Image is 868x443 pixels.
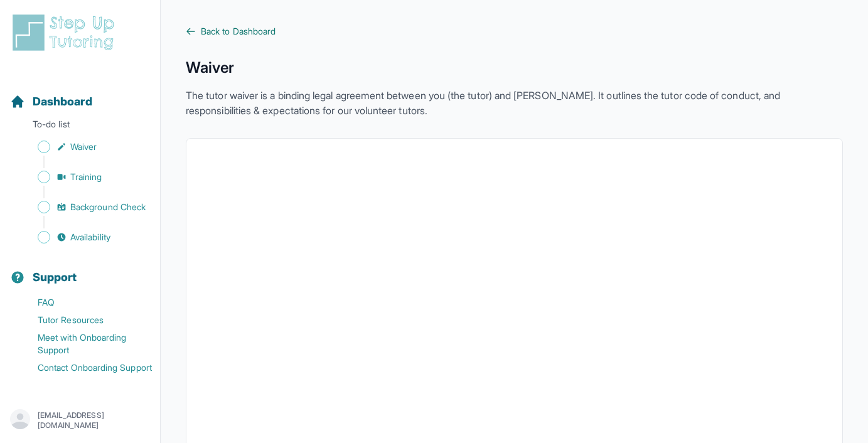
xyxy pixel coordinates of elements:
button: Support [5,248,155,291]
a: Contact Onboarding Support [10,359,160,376]
p: The tutor waiver is a binding legal agreement between you (the tutor) and [PERSON_NAME]. It outli... [186,88,843,118]
p: To-do list [5,118,155,136]
img: logo [10,13,122,53]
h1: Waiver [186,58,843,78]
a: Back to Dashboard [186,25,843,38]
span: Support [33,269,77,286]
span: Dashboard [33,93,92,110]
a: Training [10,168,160,186]
a: Background Check [10,198,160,216]
span: Training [70,171,102,183]
a: Meet with Onboarding Support [10,329,160,359]
p: [EMAIL_ADDRESS][DOMAIN_NAME] [38,410,150,430]
span: Waiver [70,141,97,153]
a: Dashboard [10,93,92,110]
button: Dashboard [5,73,155,115]
a: Availability [10,228,160,246]
button: [EMAIL_ADDRESS][DOMAIN_NAME] [10,409,150,432]
span: Availability [70,231,110,243]
span: Back to Dashboard [201,25,276,38]
a: Tutor Resources [10,311,160,329]
a: Waiver [10,138,160,156]
span: Background Check [70,201,146,213]
a: FAQ [10,294,160,311]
